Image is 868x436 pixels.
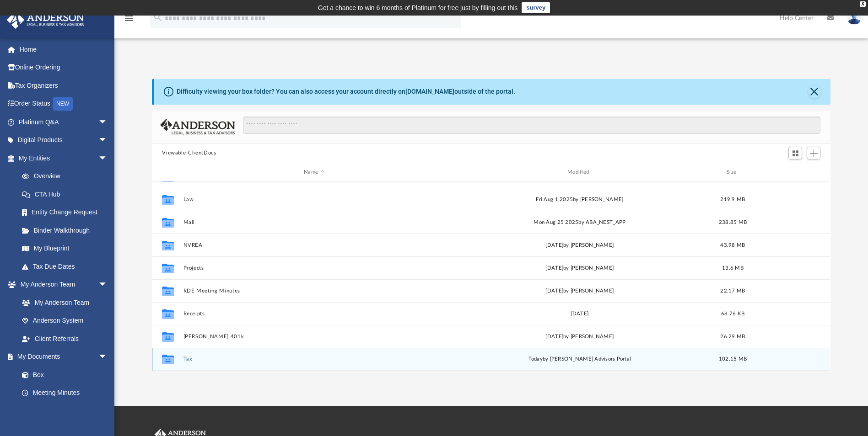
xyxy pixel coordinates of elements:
[755,168,819,176] div: id
[183,334,445,340] button: [PERSON_NAME] 401k
[449,310,711,318] div: [DATE]
[6,348,117,366] a: My Documentsarrow_drop_down
[405,88,454,95] a: [DOMAIN_NAME]
[6,149,121,167] a: My Entitiesarrow_drop_down
[13,203,121,222] a: Entity Change Request
[13,185,121,203] a: CTA Hub
[162,149,216,157] button: Viewable-ClientDocs
[183,265,445,271] button: Projects
[860,1,866,7] div: close
[721,311,744,316] span: 68.76 KB
[152,181,830,371] div: grid
[721,288,745,293] span: 22.17 MB
[715,168,751,176] div: Size
[4,11,87,29] img: Anderson Advisors Platinum Portal
[721,243,745,248] span: 43.98 MB
[807,147,820,160] button: Add
[13,257,121,276] a: Tax Due Dates
[183,311,445,317] button: Receipts
[449,356,711,364] div: by [PERSON_NAME] Advisors Portal
[449,196,711,204] div: Fri Aug 1 2025 by [PERSON_NAME]
[98,276,117,294] span: arrow_drop_down
[6,95,121,113] a: Order StatusNEW
[721,197,745,202] span: 219.9 MB
[6,131,121,149] a: Digital Productsarrow_drop_down
[6,40,121,58] a: Home
[98,113,117,132] span: arrow_drop_down
[13,312,117,330] a: Anderson System
[13,330,117,348] a: Client Referrals
[6,58,121,77] a: Online Ordering
[153,12,163,22] i: search
[528,357,543,362] span: today
[13,293,112,312] a: My Anderson Team
[449,168,711,176] div: Modified
[156,168,179,176] div: id
[13,366,112,384] a: Box
[13,167,121,186] a: Overview
[124,13,135,24] i: menu
[449,218,711,227] div: Mon Aug 25 2025 by ABA_NEST_APP
[243,117,820,134] input: Search files and folders
[6,276,117,294] a: My Anderson Teamarrow_drop_down
[183,197,445,202] button: Law
[719,357,747,362] span: 102.15 MB
[183,242,445,248] button: NVREA
[522,2,550,13] a: survey
[13,402,112,420] a: Forms Library
[788,147,802,160] button: Switch to Grid View
[53,97,73,111] div: NEW
[318,2,518,13] div: Get a chance to win 6 months of Platinum for free just by filling out this
[722,266,744,271] span: 13.6 MB
[449,264,711,272] div: [DATE] by [PERSON_NAME]
[13,239,117,258] a: My Blueprint
[183,219,445,225] button: Mail
[847,11,861,25] img: User Pic
[183,288,445,294] button: RDE Meeting Minutes
[183,168,445,176] div: Name
[721,334,745,339] span: 26.29 MB
[124,17,135,24] a: menu
[6,76,121,95] a: Tax Organizers
[98,131,117,150] span: arrow_drop_down
[449,241,711,250] div: [DATE] by [PERSON_NAME]
[719,220,747,225] span: 238.85 MB
[13,221,121,239] a: Binder Walkthrough
[6,113,121,131] a: Platinum Q&Aarrow_drop_down
[98,348,117,367] span: arrow_drop_down
[177,87,515,96] div: Difficulty viewing your box folder? You can also access your account directly on outside of the p...
[808,85,821,98] button: Close
[98,149,117,168] span: arrow_drop_down
[183,356,445,362] button: Tax
[449,287,711,295] div: [DATE] by [PERSON_NAME]
[13,384,117,402] a: Meeting Minutes
[449,333,711,341] div: [DATE] by [PERSON_NAME]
